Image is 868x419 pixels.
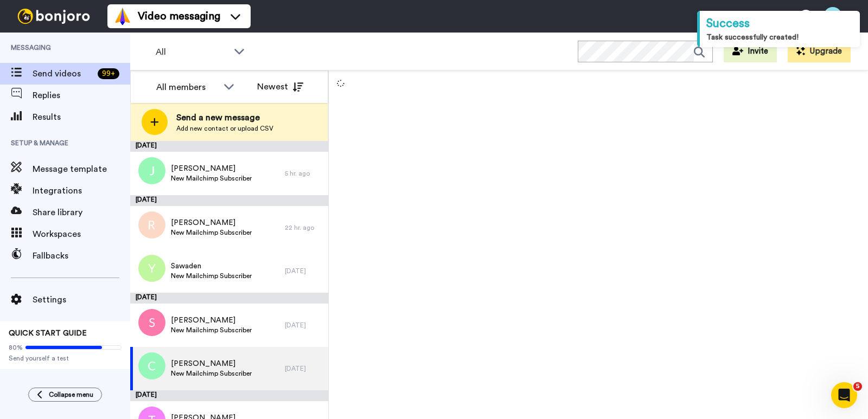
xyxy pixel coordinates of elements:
[156,81,218,94] div: All members
[285,223,323,232] div: 22 hr. ago
[171,163,252,174] span: [PERSON_NAME]
[13,9,94,24] img: bj-logo-header-white.svg
[171,326,252,334] span: New Mailchimp Subscriber
[9,354,122,363] span: Send yourself a test
[171,174,252,183] span: New Mailchimp Subscriber
[724,41,777,62] button: Invite
[285,267,323,275] div: [DATE]
[138,9,220,24] span: Video messaging
[33,111,130,124] span: Results
[171,358,252,369] span: [PERSON_NAME]
[171,228,252,237] span: New Mailchimp Subscriber
[171,217,252,228] span: [PERSON_NAME]
[28,388,102,402] button: Collapse menu
[130,141,328,152] div: [DATE]
[156,46,228,59] span: All
[176,124,273,133] span: Add new contact or upload CSV
[33,293,130,306] span: Settings
[130,293,328,304] div: [DATE]
[33,89,130,102] span: Replies
[33,228,130,241] span: Workspaces
[285,321,323,330] div: [DATE]
[33,249,130,262] span: Fallbacks
[9,343,23,352] span: 80%
[33,67,93,80] span: Send videos
[171,261,252,272] span: Sawaden
[33,206,130,219] span: Share library
[138,352,165,379] img: c.png
[706,15,853,32] div: Success
[33,163,130,176] span: Message template
[130,195,328,206] div: [DATE]
[285,364,323,373] div: [DATE]
[176,111,273,124] span: Send a new message
[114,8,131,25] img: vm-color.svg
[138,255,165,282] img: y.png
[788,41,851,62] button: Upgrade
[171,369,252,378] span: New Mailchimp Subscriber
[49,390,93,399] span: Collapse menu
[853,382,862,391] span: 5
[98,68,119,79] div: 99 +
[130,390,328,401] div: [DATE]
[249,76,311,98] button: Newest
[706,32,853,43] div: Task successfully created!
[171,272,252,280] span: New Mailchimp Subscriber
[138,211,165,238] img: r.png
[831,382,857,408] iframe: Intercom live chat
[138,157,165,184] img: j.png
[285,169,323,178] div: 5 hr. ago
[33,184,130,197] span: Integrations
[138,309,165,336] img: s.png
[9,330,87,337] span: QUICK START GUIDE
[171,315,252,326] span: [PERSON_NAME]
